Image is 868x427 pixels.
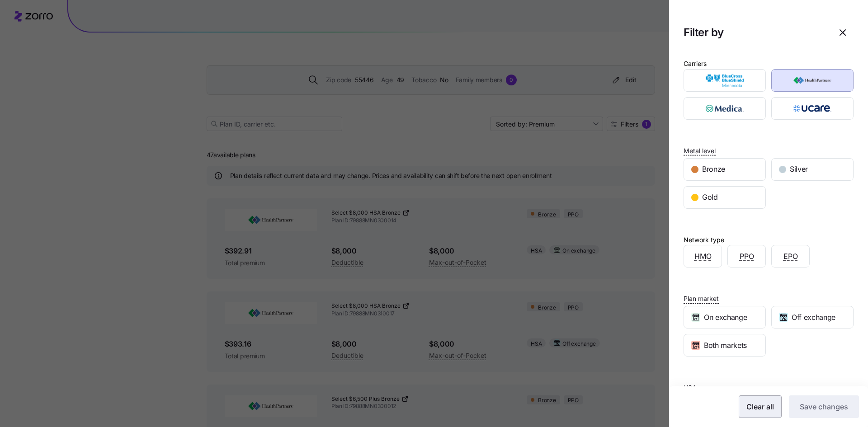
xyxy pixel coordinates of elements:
[779,99,846,117] img: UCare
[739,395,782,418] button: Clear all
[684,146,716,155] span: Metal level
[702,164,725,175] span: Bronze
[684,59,707,69] div: Carriers
[779,71,846,89] img: HealthPartners
[702,192,718,203] span: Gold
[746,401,774,412] span: Clear all
[704,312,747,323] span: On exchange
[789,395,859,418] button: Save changes
[694,251,712,262] span: HMO
[684,294,719,303] span: Plan market
[800,401,848,412] span: Save changes
[684,383,697,392] span: HSA
[704,340,747,351] span: Both markets
[783,251,798,262] span: EPO
[792,312,835,323] span: Off exchange
[692,71,758,89] img: BlueCross BlueShield of Minnesota
[684,25,825,39] h1: Filter by
[790,164,808,175] span: Silver
[684,235,724,245] div: Network type
[692,99,758,117] img: Medica
[740,251,754,262] span: PPO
